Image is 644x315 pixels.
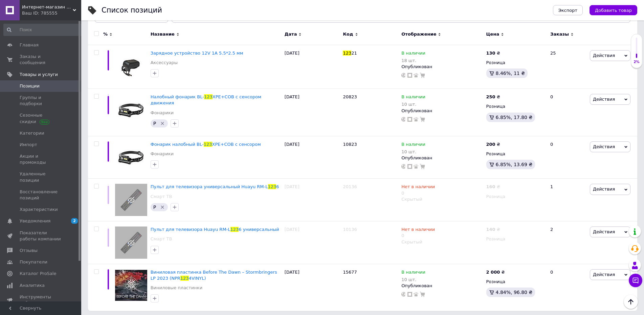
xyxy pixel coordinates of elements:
[486,227,495,232] b: 140
[102,7,162,14] div: Список позиций
[20,83,40,89] span: Позиции
[20,248,38,254] span: Отзывы
[22,4,73,10] span: Интернет-магазин электроники iDevice.
[115,227,147,259] img: Пульт для телевизора Huayu RM-L1236 универсальный
[189,276,206,281] span: 4VINYL)
[151,142,261,147] a: Фонарик налобный BL-123XPE+COB с сенсором
[151,142,204,147] span: Фонарик налобный BL-
[151,60,178,66] a: Аксессуары
[401,94,425,101] span: В наличии
[486,142,495,147] b: 200
[401,142,425,149] span: В наличии
[590,5,637,15] button: Добавить товар
[160,204,165,210] svg: Удалить метку
[486,269,505,275] div: ₴
[486,270,500,275] b: 2 000
[20,189,63,201] span: Восстановление позиций
[151,51,243,56] a: Зарядное устройство 12V 1A 5.5*2.5 мм
[593,144,615,149] span: Действия
[283,89,341,136] div: [DATE]
[486,184,500,190] div: ₴
[343,184,357,189] span: 20136
[593,229,615,234] span: Действия
[22,10,81,16] div: Ваш ID: 785555
[115,50,147,84] img: Зарядное устройство 12V 1A 5.5*2.5 мм
[20,282,45,289] span: Аналитика
[115,94,147,126] img: Налобный фонарик BL-123 XPE+COB с сенсором движения
[486,227,500,233] div: ₴
[160,121,165,126] svg: Удалить метку
[283,264,341,311] div: [DATE]
[71,218,78,224] span: 2
[20,271,56,277] span: Каталог ProSale
[401,64,483,70] div: Опубликован
[20,130,44,136] span: Категории
[486,31,499,37] span: Цена
[151,31,175,37] span: Название
[151,151,174,157] a: Фонарики
[401,270,425,277] span: В наличии
[546,136,588,179] div: 0
[401,184,435,196] div: 0
[486,279,545,285] div: Розница
[151,94,261,105] a: Налобный фонарик BL-123XPE+COB с сенсором движения
[285,31,297,37] span: Дата
[20,153,63,165] span: Акции и промокоды
[283,136,341,179] div: [DATE]
[20,72,58,78] span: Товары и услуги
[593,186,615,192] span: Действия
[496,115,533,120] span: 6.85%, 17.80 ₴
[153,121,156,126] span: Р
[283,221,341,264] div: [DATE]
[151,236,172,242] a: Смарт ТВ
[20,230,63,242] span: Показатели работы компании
[151,270,277,281] a: Виниловая пластинка Before The Dawn – Stormbringers LP 2023 (NPR1234VINYL)
[151,110,174,116] a: Фонарики
[546,45,588,89] div: 25
[486,51,495,56] b: 130
[401,155,483,161] div: Опубликован
[546,179,588,221] div: 1
[151,270,277,281] span: Виниловая пластинка Before The Dawn – Stormbringers LP 2023 (NPR
[151,285,202,291] a: Виниловые пластинки
[283,179,341,221] div: [DATE]
[401,51,425,58] span: В наличии
[496,162,533,167] span: 6.85%, 13.69 ₴
[230,227,239,232] span: 123
[204,142,212,147] span: 123
[546,264,588,311] div: 0
[546,89,588,136] div: 0
[401,283,483,289] div: Опубликован
[496,290,533,295] span: 4.84%, 96.80 ₴
[593,272,615,277] span: Действия
[486,151,545,157] div: Розница
[103,31,108,37] span: %
[204,94,213,99] span: 123
[351,51,357,56] span: 21
[486,141,500,147] div: ₴
[20,112,63,124] span: Сезонные скидки
[212,142,261,147] span: XPE+COB с сенсором
[115,141,147,174] img: Фонарик налобный BL-123 XPE+COB с сенсором
[546,221,588,264] div: 2
[20,142,37,148] span: Импорт
[553,5,583,15] button: Экспорт
[486,194,545,200] div: Розница
[401,149,425,154] div: 10 шт.
[20,206,58,213] span: Характеристики
[401,196,483,202] div: Скрытый
[153,204,156,210] span: Р
[115,269,147,301] img: Виниловая пластинка Before The Dawn – Stormbringers LP 2023 (NPR1234VINYL)
[20,42,39,48] span: Главная
[151,184,279,189] a: Пульт для телевизора универсальный Huayu RM-L1236
[631,60,642,64] div: 2%
[20,54,63,66] span: Заказы и сообщения
[401,108,483,114] div: Опубликован
[496,71,525,76] span: 8.46%, 11 ₴
[401,184,435,191] span: Нет в наличии
[180,276,189,281] span: 123
[595,8,632,13] span: Добавить товар
[343,94,357,99] span: 20823
[486,103,545,110] div: Розница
